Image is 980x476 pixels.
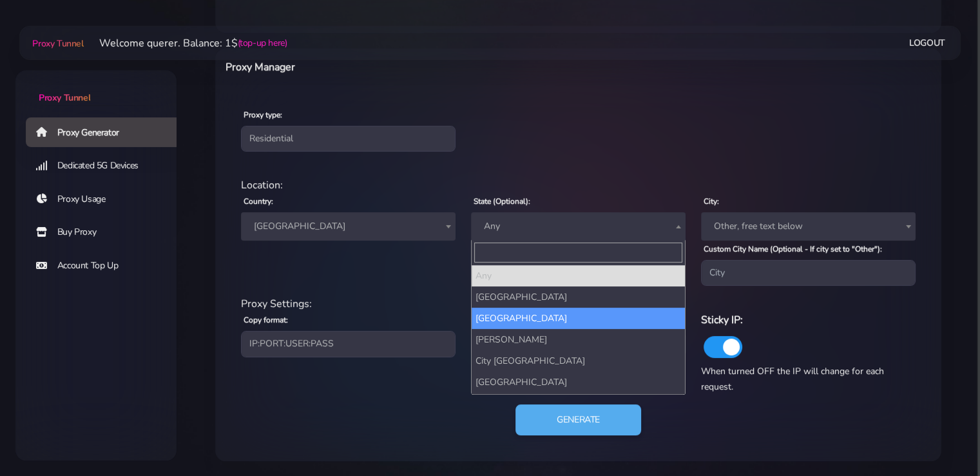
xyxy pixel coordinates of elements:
button: Generate [515,404,641,435]
li: [GEOGRAPHIC_DATA] [472,286,685,308]
li: [PERSON_NAME] [472,329,685,350]
span: Other, free text below [701,212,916,241]
li: Welcome querer. Balance: 1$ [84,35,287,51]
span: Other, free text below [709,217,908,235]
li: City [GEOGRAPHIC_DATA] [472,350,685,372]
a: (top-up here) [238,36,287,50]
a: Proxy Tunnel [30,33,83,54]
span: Proxy Tunnel [39,92,90,104]
a: Dedicated 5G Devices [26,151,187,181]
li: [GEOGRAPHIC_DATA] [472,308,685,329]
a: Proxy Tunnel [15,70,177,104]
li: [PERSON_NAME] [472,393,685,414]
h6: Proxy Manager [226,59,631,75]
a: Proxy Usage [26,184,187,214]
a: Buy Proxy [26,217,187,247]
h6: Sticky IP: [701,312,916,328]
div: Proxy Settings: [233,296,923,312]
label: Proxy type: [244,109,282,121]
li: [GEOGRAPHIC_DATA] [472,372,685,393]
span: Any [479,217,678,235]
span: Proxy Tunnel [32,37,83,50]
a: Logout [909,31,945,55]
label: State (Optional): [474,195,530,207]
span: Germany [241,212,456,241]
a: Proxy Generator [26,117,187,147]
input: Search [474,243,682,263]
label: Country: [244,195,273,207]
a: Account Top Up [26,251,187,281]
label: Copy format: [244,314,288,326]
span: Any [471,212,686,241]
label: City: [704,195,719,207]
div: Location: [233,177,923,193]
input: City [701,260,916,286]
span: When turned OFF the IP will change for each request. [701,365,884,393]
li: Any [472,265,685,286]
iframe: Webchat Widget [918,413,964,460]
span: Germany [249,217,448,235]
label: Custom City Name (Optional - If city set to "Other"): [704,243,882,255]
